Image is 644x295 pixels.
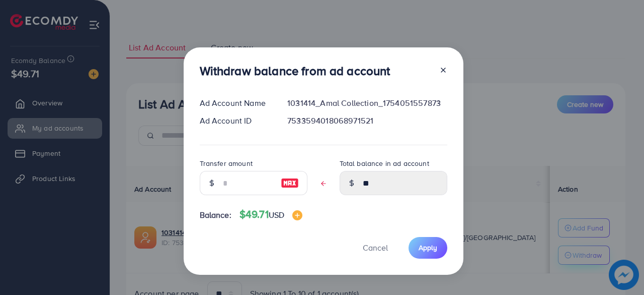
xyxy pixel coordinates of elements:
h4: $49.71 [239,208,302,221]
label: Transfer amount [200,158,253,168]
div: 7533594018068971521 [279,115,455,127]
span: Balance: [200,209,231,221]
span: Cancel [363,242,388,253]
img: image [281,177,299,189]
h3: Withdraw balance from ad account [200,64,390,78]
img: image [292,210,302,220]
div: Ad Account Name [192,97,280,109]
div: 1031414_Amal Collection_1754051557873 [279,97,455,109]
div: Ad Account ID [192,115,280,127]
span: USD [269,209,284,220]
label: Total balance in ad account [340,158,429,168]
span: Apply [419,243,437,253]
button: Apply [409,237,447,259]
button: Cancel [350,237,400,259]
